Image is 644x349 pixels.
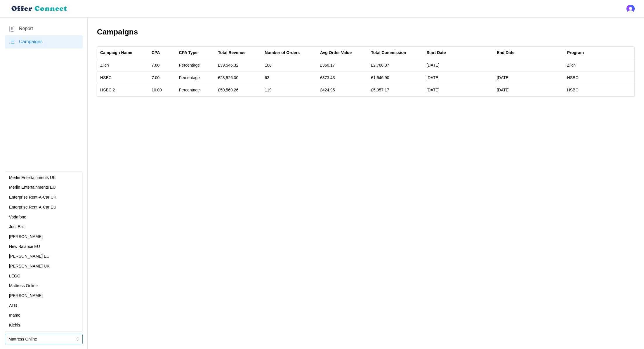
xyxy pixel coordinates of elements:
[497,50,515,56] div: End Date
[9,224,24,230] p: Just Eat
[368,84,423,96] td: £5,057.17
[9,175,56,181] p: Merlin Entertainments UK
[97,84,149,96] td: HSBC 2
[149,72,176,84] td: 7.00
[9,234,43,240] p: [PERSON_NAME]
[9,204,56,211] p: Enterprise Rent-A-Car EU
[626,5,635,13] button: Open user button
[218,50,246,56] div: Total Revenue
[567,50,584,56] div: Program
[9,184,56,191] p: Merlin Entertainments EU
[371,50,406,56] div: Total Commission
[262,84,317,96] td: 119
[19,25,33,32] span: Report
[317,84,368,96] td: £424.95
[5,35,83,48] a: Campaigns
[426,50,446,56] div: Start Date
[317,72,368,84] td: £373.43
[149,59,176,72] td: 7.00
[423,72,494,84] td: [DATE]
[9,293,43,299] p: [PERSON_NAME]
[9,312,20,319] p: Inamo
[149,84,176,96] td: 10.00
[179,50,198,56] div: CPA Type
[626,5,635,13] img: 's logo
[317,59,368,72] td: £366.17
[494,72,564,84] td: [DATE]
[9,263,49,270] p: [PERSON_NAME] UK
[9,194,56,201] p: Enterprise Rent-A-Car UK
[9,283,38,289] p: Mattress Online
[423,59,494,72] td: [DATE]
[176,72,215,84] td: Percentage
[5,22,83,35] a: Report
[215,84,262,96] td: £50,569.26
[564,84,634,96] td: HSBC
[9,4,70,14] img: loyalBe Logo
[564,72,634,84] td: HSBC
[262,72,317,84] td: 63
[9,214,26,220] p: Vodafone
[100,50,132,56] div: Campaign Name
[9,322,20,329] p: Kiehls
[9,273,20,279] p: LEGO
[265,50,300,56] div: Number of Orders
[215,59,262,72] td: £39,546.32
[215,72,262,84] td: £23,526.00
[19,38,43,46] span: Campaigns
[262,59,317,72] td: 108
[97,72,149,84] td: HSBC
[97,59,149,72] td: Zilch
[9,244,40,250] p: New Balance EU
[9,253,49,260] p: [PERSON_NAME] EU
[368,72,423,84] td: £1,646.90
[320,50,352,56] div: Avg Order Value
[368,59,423,72] td: £2,768.37
[97,27,635,37] h2: Campaigns
[564,59,634,72] td: Zilch
[494,84,564,96] td: [DATE]
[152,50,160,56] div: CPA
[9,303,17,309] p: ATG
[5,334,83,344] button: Mattress Online
[423,84,494,96] td: [DATE]
[176,84,215,96] td: Percentage
[176,59,215,72] td: Percentage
